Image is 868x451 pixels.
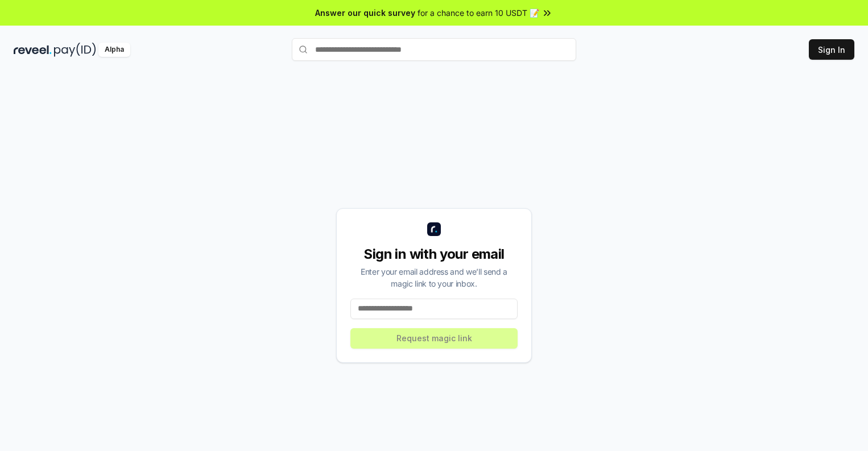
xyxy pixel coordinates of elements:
[14,43,52,57] img: reveel_dark
[350,245,518,263] div: Sign in with your email
[54,43,96,57] img: pay_id
[98,43,130,57] div: Alpha
[315,7,415,19] span: Answer our quick survey
[427,222,441,236] img: logo_small
[350,266,518,289] div: Enter your email address and we’ll send a magic link to your inbox.
[418,7,539,19] span: for a chance to earn 10 USDT 📝
[809,39,854,60] button: Sign In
